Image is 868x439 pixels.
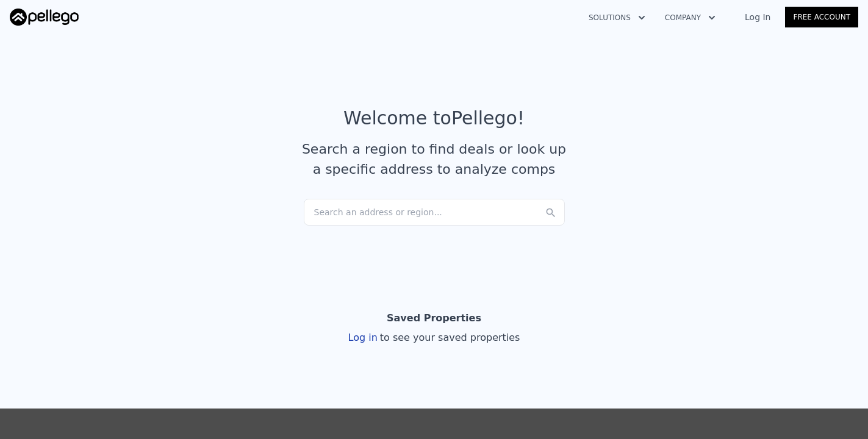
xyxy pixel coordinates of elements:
a: Free Account [785,7,858,27]
div: Search a region to find deals or look up a specific address to analyze comps [298,139,571,179]
a: Log In [730,11,785,23]
div: Log in [348,330,520,345]
div: Saved Properties [387,306,481,330]
div: Search an address or region... [304,199,565,226]
button: Company [655,7,725,29]
span: to see your saved properties [378,332,520,343]
button: Solutions [579,7,655,29]
div: Welcome to Pellego ! [343,107,525,129]
img: Pellego [10,9,79,26]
